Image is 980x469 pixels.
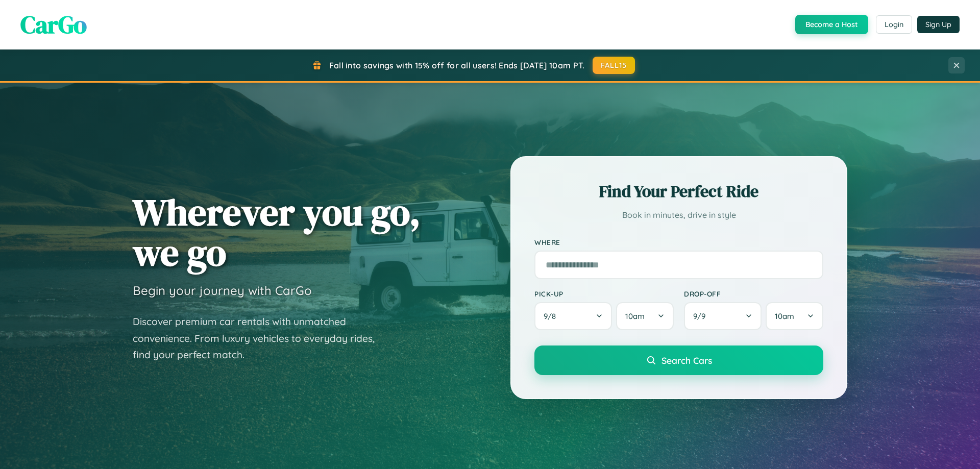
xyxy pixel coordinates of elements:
[133,192,421,273] h1: Wherever you go, we go
[534,345,823,375] button: Search Cars
[329,60,585,70] span: Fall into savings with 15% off for all users! Ends [DATE] 10am PT.
[775,311,794,321] span: 10am
[616,302,674,330] button: 10am
[661,355,712,366] span: Search Cars
[684,289,823,298] label: Drop-off
[876,15,912,34] button: Login
[917,16,960,33] button: Sign Up
[766,302,823,330] button: 10am
[593,57,635,74] button: FALL15
[534,180,823,203] h2: Find Your Perfect Ride
[534,289,674,298] label: Pick-up
[534,302,612,330] button: 9/8
[693,311,710,321] span: 9 / 9
[684,302,762,330] button: 9/9
[544,311,561,321] span: 9 / 8
[625,311,645,321] span: 10am
[20,8,87,41] span: CarGo
[133,283,312,298] h3: Begin your journey with CarGo
[795,15,868,34] button: Become a Host
[534,208,823,223] p: Book in minutes, drive in style
[534,238,823,246] label: Where
[133,313,388,363] p: Discover premium car rentals with unmatched convenience. From luxury vehicles to everyday rides, ...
